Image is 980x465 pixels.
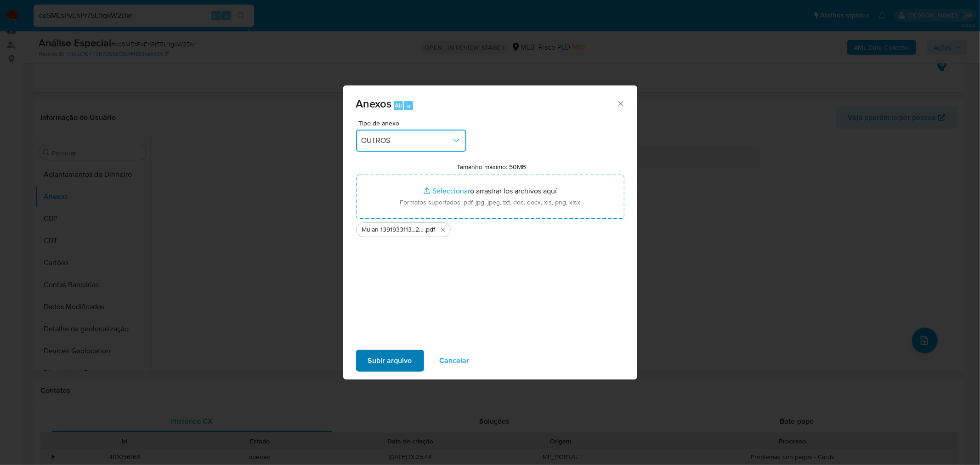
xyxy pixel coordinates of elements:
ul: Archivos seleccionados [356,219,624,237]
button: Eliminar Mulan 1391933113_2025_10_07_17_15_33 ABDELNOR II COMÉRCIO DE COMBUSTÍVEIS LTDA.pdf [437,224,448,235]
span: Tipo de anexo [358,120,469,126]
button: OUTROS [356,130,466,152]
span: Cancelar [440,351,470,371]
button: Cancelar [428,350,482,372]
span: .pdf [425,225,436,234]
span: Subir arquivo [368,351,412,371]
span: OUTROS [362,136,452,145]
button: Subir arquivo [356,350,424,372]
label: Tamanho máximo: 50MB [457,163,526,171]
span: Anexos [356,96,392,112]
span: a [407,101,410,110]
span: Alt [395,101,402,110]
span: Mulan 1391933113_2025_10_07_17_15_33 [PERSON_NAME] COMÉRCIO DE COMBUSTÍVEIS LTDA [362,225,425,234]
button: Cerrar [616,99,624,108]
